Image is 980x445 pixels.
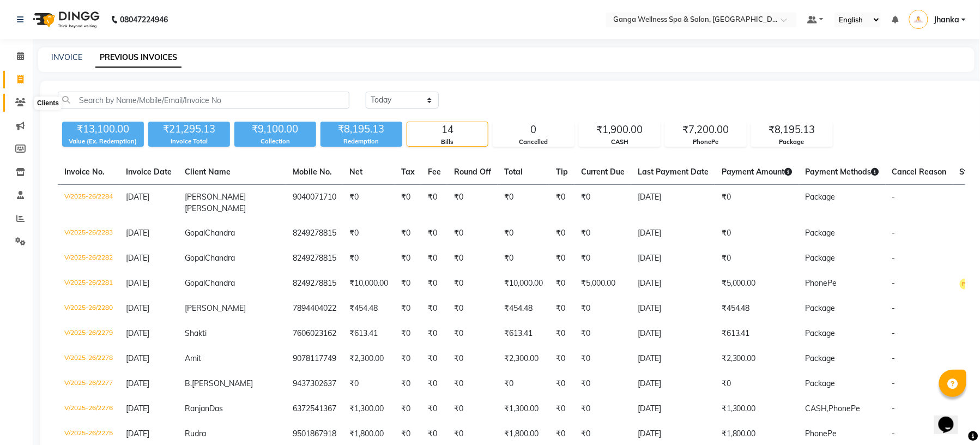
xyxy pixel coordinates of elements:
td: V/2025-26/2279 [58,321,119,346]
td: ₹0 [498,221,549,246]
div: Package [752,137,832,147]
td: ₹5,000.00 [574,271,631,296]
td: V/2025-26/2282 [58,246,119,271]
td: ₹0 [447,346,498,371]
td: ₹0 [574,321,631,346]
td: 9040071710 [286,185,343,221]
input: Search by Name/Mobile/Email/Invoice No [58,92,349,109]
span: - [892,192,896,202]
div: 14 [407,122,488,137]
td: ₹0 [549,221,574,246]
span: Client Name [185,167,231,177]
td: 9078117749 [286,346,343,371]
td: ₹0 [447,221,498,246]
td: V/2025-26/2278 [58,346,119,371]
td: ₹0 [447,371,498,396]
td: ₹0 [395,246,421,271]
span: [DATE] [126,429,149,438]
td: ₹2,300.00 [715,346,799,371]
td: ₹0 [447,246,498,271]
td: ₹0 [574,221,631,246]
span: [DATE] [126,353,149,363]
td: ₹0 [549,185,574,221]
span: - [892,253,896,263]
span: [DATE] [126,378,149,388]
td: ₹613.41 [498,321,549,346]
td: ₹0 [343,221,395,246]
td: 8249278815 [286,246,343,271]
span: Amit [185,353,201,363]
span: Invoice Date [126,167,172,177]
div: 0 [493,122,574,137]
div: Value (Ex. Redemption) [62,137,144,146]
span: [DATE] [126,253,149,263]
span: Current Due [581,167,625,177]
div: Invoice Total [148,137,230,146]
td: ₹454.48 [715,296,799,321]
div: ₹13,100.00 [62,122,144,137]
span: Tip [556,167,568,177]
div: Clients [34,97,62,110]
td: [DATE] [631,221,715,246]
td: [DATE] [631,321,715,346]
td: ₹0 [549,346,574,371]
td: ₹5,000.00 [715,271,799,296]
span: Jhanka [934,14,959,26]
td: ₹2,300.00 [343,346,395,371]
td: ₹613.41 [343,321,395,346]
span: [PERSON_NAME] [185,203,246,213]
span: Package [806,253,836,263]
td: ₹0 [715,246,799,271]
span: Package [806,192,836,202]
td: ₹10,000.00 [498,271,549,296]
td: ₹0 [421,371,447,396]
div: Redemption [320,137,402,146]
td: ₹0 [715,371,799,396]
td: ₹0 [421,271,447,296]
div: ₹9,100.00 [234,122,316,137]
td: ₹0 [421,185,447,221]
td: [DATE] [631,271,715,296]
td: 8249278815 [286,221,343,246]
td: ₹0 [343,371,395,396]
img: logo [28,4,102,35]
td: ₹0 [421,221,447,246]
td: V/2025-26/2283 [58,221,119,246]
td: ₹0 [574,396,631,422]
td: ₹0 [447,396,498,422]
td: ₹0 [395,271,421,296]
span: CASH, [806,404,829,413]
span: - [892,353,896,363]
div: ₹7,200.00 [666,122,746,137]
td: ₹0 [395,396,421,422]
td: [DATE] [631,371,715,396]
td: ₹0 [421,396,447,422]
img: Jhanka [909,10,928,29]
td: ₹0 [715,185,799,221]
td: ₹0 [421,346,447,371]
span: PhonePe [829,404,861,413]
td: ₹613.41 [715,321,799,346]
td: ₹0 [549,321,574,346]
span: Payment Amount [722,167,793,177]
span: Package [806,353,836,363]
span: [DATE] [126,278,149,288]
span: [DATE] [126,192,149,202]
span: Package [806,378,836,388]
span: Package [806,228,836,238]
td: ₹1,300.00 [498,396,549,422]
td: 7894404022 [286,296,343,321]
span: Invoice No. [64,167,105,177]
td: ₹0 [447,321,498,346]
td: ₹0 [574,371,631,396]
span: Chandra [205,253,235,263]
span: [DATE] [126,404,149,413]
td: ₹10,000.00 [343,271,395,296]
span: - [892,303,896,313]
span: Fee [428,167,441,177]
td: ₹0 [395,185,421,221]
td: ₹0 [395,346,421,371]
span: Ranjan [185,404,209,413]
span: PhonePe [806,429,837,438]
td: ₹1,300.00 [715,396,799,422]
